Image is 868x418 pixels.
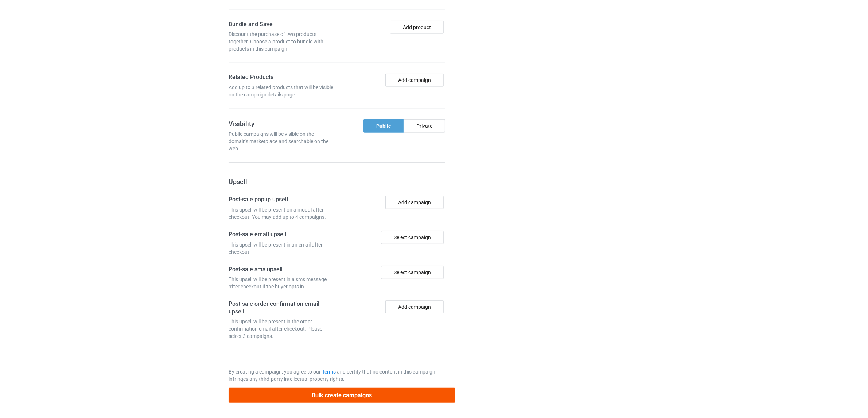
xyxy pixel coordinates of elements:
h4: Post-sale sms upsell [229,266,334,273]
button: Add campaign [385,300,444,313]
a: Terms [322,369,336,375]
h4: Bundle and Save [229,21,334,28]
div: Public campaigns will be visible on the domain's marketplace and searchable on the web. [229,130,334,152]
button: Bulk create campaigns [229,388,455,403]
div: Select campaign [381,266,444,279]
h4: Post-sale order confirmation email upsell [229,300,334,315]
h4: Post-sale popup upsell [229,196,334,204]
button: Add campaign [385,196,444,209]
div: This upsell will be present on a modal after checkout. You may add up to 4 campaigns. [229,206,334,221]
div: Private [404,119,445,133]
div: Public [363,119,404,133]
div: Add up to 3 related products that will be visible on the campaign details page [229,84,334,98]
div: Select campaign [381,231,444,244]
h4: Post-sale email upsell [229,231,334,238]
div: This upsell will be present in a sms message after checkout if the buyer opts in. [229,276,334,290]
h4: Related Products [229,74,334,81]
div: Discount the purchase of two products together. Choose a product to bundle with products in this ... [229,31,334,52]
button: Add campaign [385,74,444,87]
p: By creating a campaign, you agree to our and certify that no content in this campaign infringes a... [229,368,445,383]
h3: Visibility [229,119,334,128]
button: Add product [390,21,444,34]
div: This upsell will be present in an email after checkout. [229,241,334,256]
div: This upsell will be present in the order confirmation email after checkout. Please select 3 campa... [229,318,334,340]
h3: Upsell [229,177,445,186]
